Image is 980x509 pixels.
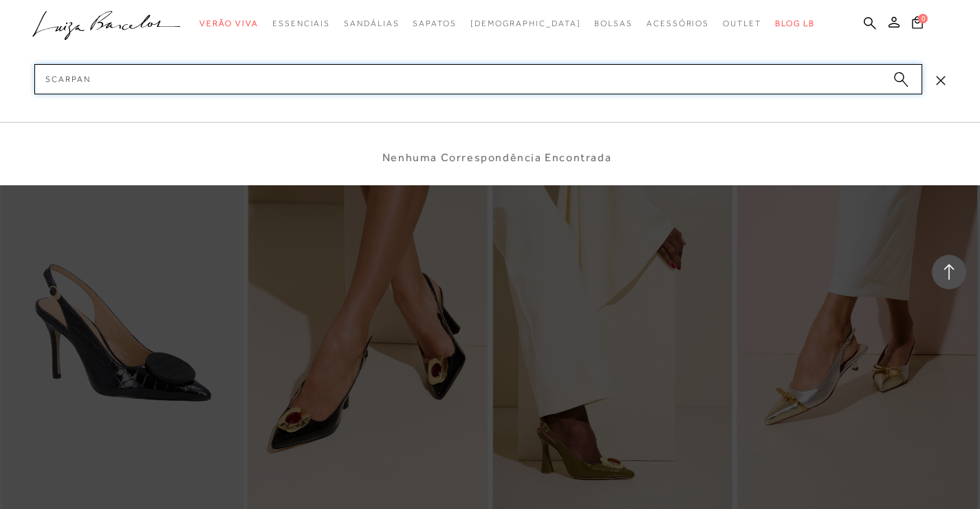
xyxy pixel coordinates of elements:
[646,11,709,37] a: categoryNavScreenReaderText
[594,19,633,28] span: Bolsas
[34,64,922,94] input: Buscar.
[908,15,927,34] button: 0
[594,11,633,37] a: categoryNavScreenReaderText
[413,11,456,37] a: categoryNavScreenReaderText
[199,19,259,28] span: Verão Viva
[272,11,330,37] a: categoryNavScreenReaderText
[723,11,761,37] a: categoryNavScreenReaderText
[413,19,456,28] span: Sapatos
[470,19,581,28] span: [DEMOGRAPHIC_DATA]
[723,19,761,28] span: Outlet
[646,19,709,28] span: Acessórios
[382,150,611,165] li: Nenhuma Correspondência Encontrada
[272,19,330,28] span: Essenciais
[775,19,815,28] span: BLOG LB
[918,14,928,23] span: 0
[199,11,259,37] a: categoryNavScreenReaderText
[344,11,399,37] a: categoryNavScreenReaderText
[344,19,399,28] span: Sandálias
[470,11,581,37] a: noSubCategoriesText
[775,11,815,37] a: BLOG LB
